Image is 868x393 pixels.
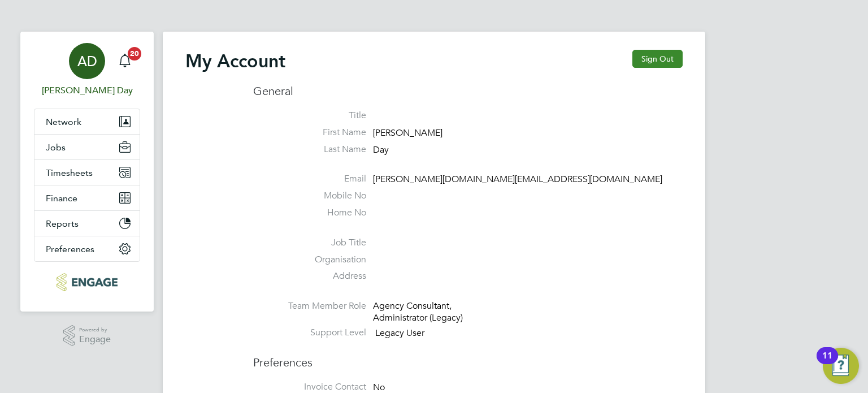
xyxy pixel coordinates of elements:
[253,270,366,282] label: Address
[46,193,77,204] span: Finance
[34,236,140,261] button: Preferences
[373,382,385,393] span: No
[34,109,140,134] button: Network
[34,273,140,291] a: Go to home page
[373,300,480,324] div: Agency Consultant, Administrator (Legacy)
[253,84,683,98] h3: General
[823,348,859,384] button: Open Resource Center, 11 new notifications
[46,218,79,229] span: Reports
[375,327,424,339] span: Legacy User
[822,356,832,370] div: 11
[79,335,111,344] span: Engage
[373,144,389,156] span: Day
[253,207,366,219] label: Home No
[46,116,81,127] span: Network
[79,325,111,335] span: Powered by
[20,32,154,312] nav: Main navigation
[46,142,66,153] span: Jobs
[253,237,366,249] label: Job Title
[34,185,140,210] button: Finance
[34,160,140,185] button: Timesheets
[253,127,366,139] label: First Name
[46,167,93,178] span: Timesheets
[253,110,366,122] label: Title
[373,127,442,139] span: [PERSON_NAME]
[34,84,140,97] span: Amie Day
[253,190,366,202] label: Mobile No
[34,135,140,159] button: Jobs
[34,43,140,97] a: AD[PERSON_NAME] Day
[253,327,366,339] label: Support Level
[253,144,366,156] label: Last Name
[253,254,366,266] label: Organisation
[632,50,683,68] button: Sign Out
[253,173,366,185] label: Email
[253,381,366,393] label: Invoice Contact
[253,300,366,312] label: Team Member Role
[185,50,285,72] h2: My Account
[63,325,111,347] a: Powered byEngage
[34,211,140,236] button: Reports
[57,273,117,291] img: morganhunt-logo-retina.png
[128,47,141,61] span: 20
[46,244,94,254] span: Preferences
[77,54,97,68] span: AD
[114,43,136,79] a: 20
[253,344,683,370] h3: Preferences
[373,174,662,185] span: [PERSON_NAME][DOMAIN_NAME][EMAIL_ADDRESS][DOMAIN_NAME]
